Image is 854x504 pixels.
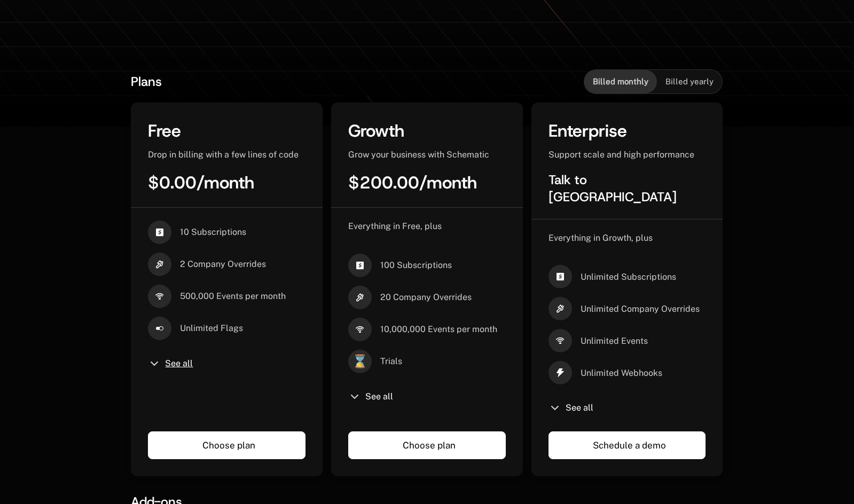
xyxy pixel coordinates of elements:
[581,367,662,379] span: Unlimited Webhooks
[148,431,305,459] a: Choose plan
[593,76,648,87] span: Billed monthly
[131,73,162,90] span: Plans
[348,120,404,142] span: Growth
[365,392,393,401] span: See all
[581,271,676,283] span: Unlimited Subscriptions
[419,171,477,194] span: / month
[549,431,706,459] a: Schedule a demo
[549,120,627,142] span: Enterprise
[665,76,714,87] span: Billed yearly
[180,258,266,270] span: 2 Company Overrides
[549,149,694,160] span: Support scale and high performance
[581,303,700,315] span: Unlimited Company Overrides
[348,171,419,194] span: $200.00
[348,390,361,403] i: chevron-down
[348,431,506,459] a: Choose plan
[165,359,193,368] span: See all
[380,324,497,335] span: 10,000,000 Events per month
[148,317,171,340] i: boolean-on
[380,292,472,303] span: 20 Company Overrides
[549,171,677,206] span: Talk to [GEOGRAPHIC_DATA]
[148,120,181,142] span: Free
[549,265,572,288] i: cashapp
[148,171,197,194] span: $0.00
[148,357,161,370] i: chevron-down
[549,297,572,320] i: hammer
[148,149,299,160] span: Drop in billing with a few lines of code
[180,290,286,302] span: 500,000 Events per month
[348,350,372,373] span: ⌛
[180,226,246,238] span: 10 Subscriptions
[348,149,489,160] span: Grow your business with Schematic
[348,318,372,341] i: signal
[549,401,561,414] i: chevron-down
[380,356,402,367] span: Trials
[180,322,243,334] span: Unlimited Flags
[197,171,254,194] span: / month
[549,361,572,384] i: thunder
[148,285,171,308] i: signal
[581,335,648,347] span: Unlimited Events
[348,254,372,277] i: cashapp
[549,329,572,352] i: signal
[348,221,442,231] span: Everything in Free, plus
[380,259,452,271] span: 100 Subscriptions
[566,404,593,412] span: See all
[148,253,171,276] i: hammer
[549,233,653,243] span: Everything in Growth, plus
[348,286,372,309] i: hammer
[148,220,171,244] i: cashapp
